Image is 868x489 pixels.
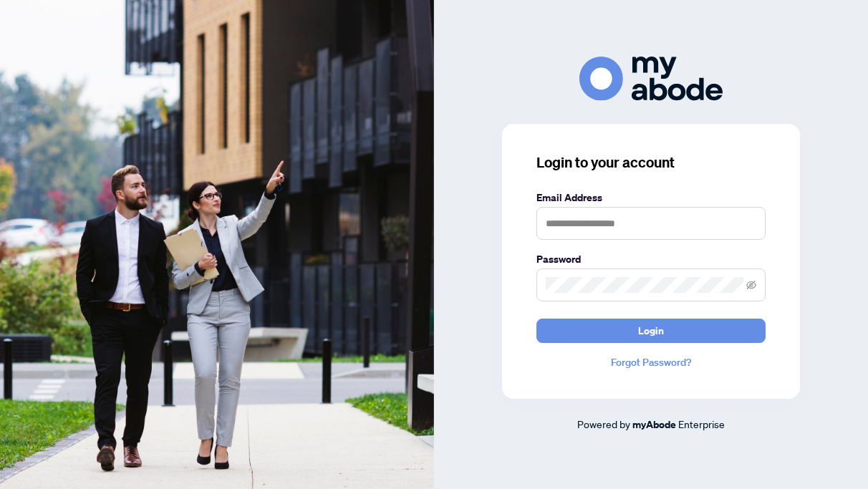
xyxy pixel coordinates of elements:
button: Login [536,319,766,343]
span: eye-invisible [746,280,756,290]
a: myAbode [632,417,676,432]
h3: Login to your account [536,152,766,173]
span: Enterprise [678,417,725,430]
img: ma-logo [579,57,723,100]
span: Login [638,319,664,342]
a: Forgot Password? [536,354,766,370]
label: Email Address [536,190,766,205]
label: Password [536,251,766,267]
span: Powered by [577,417,630,430]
